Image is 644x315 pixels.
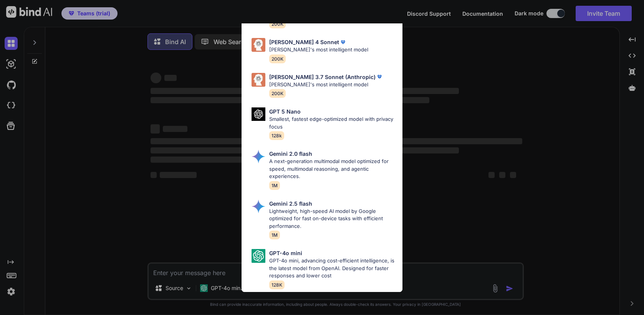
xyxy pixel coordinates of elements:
img: Pick Models [252,150,265,163]
span: 1M [269,181,280,190]
span: 200K [269,89,286,98]
span: 1M [269,231,280,239]
img: Pick Models [252,38,265,52]
p: GPT 5 Nano [269,107,301,115]
span: 200K [269,20,286,28]
p: Gemini 2.5 flash [269,200,312,208]
img: Pick Models [252,73,265,87]
p: Smallest, fastest edge-optimized model with privacy focus [269,115,396,130]
p: GPT-4o mini, advancing cost-efficient intelligence, is the latest model from OpenAI. Designed for... [269,257,396,280]
p: A next-generation multimodal model optimized for speed, multimodal reasoning, and agentic experie... [269,158,396,180]
span: 128k [269,131,284,140]
p: [PERSON_NAME] 4 Sonnet [269,38,339,46]
p: [PERSON_NAME]'s most intelligent model [269,81,383,89]
p: [PERSON_NAME] 3.7 Sonnet (Anthropic) [269,73,376,81]
p: [PERSON_NAME]'s most intelligent model [269,46,368,54]
p: Gemini 2.0 flash [269,150,312,158]
img: premium [339,38,347,46]
img: premium [376,73,383,81]
p: Lightweight, high-speed AI model by Google optimized for fast on-device tasks with efficient perf... [269,208,396,230]
img: Pick Models [252,200,265,213]
span: 128K [269,280,285,289]
img: Pick Models [252,107,265,121]
span: 200K [269,54,286,63]
p: GPT-4o mini [269,249,302,257]
img: Pick Models [252,249,265,263]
